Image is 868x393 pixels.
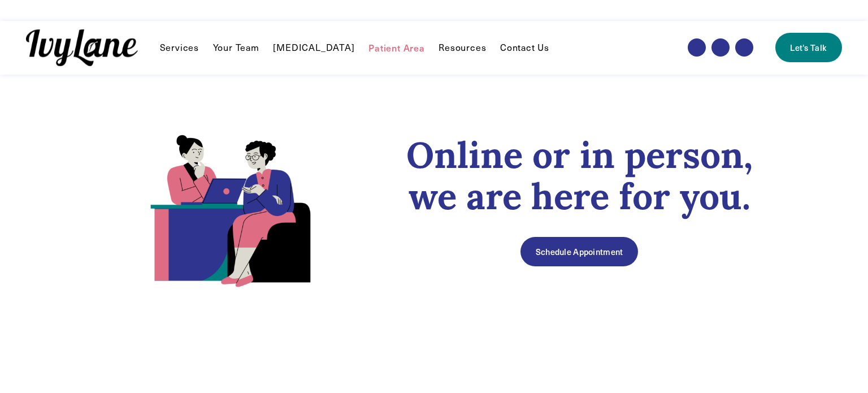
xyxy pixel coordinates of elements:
a: folder dropdown [160,41,199,54]
a: Let's Talk [775,33,842,62]
a: Patient Area [368,41,425,54]
img: Ivy Lane Counseling &mdash; Therapy that works for you [26,29,138,66]
h1: Online or in person, we are here for you. [385,135,773,217]
a: LinkedIn [735,38,753,57]
span: Resources [439,42,486,54]
a: Instagram [711,38,730,57]
a: Contact Us [500,41,549,54]
span: Services [160,42,199,54]
a: folder dropdown [439,41,486,54]
a: Facebook [688,38,706,57]
a: Your Team [213,41,259,54]
a: [MEDICAL_DATA] [273,41,354,54]
a: Schedule Appointment [520,237,638,266]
